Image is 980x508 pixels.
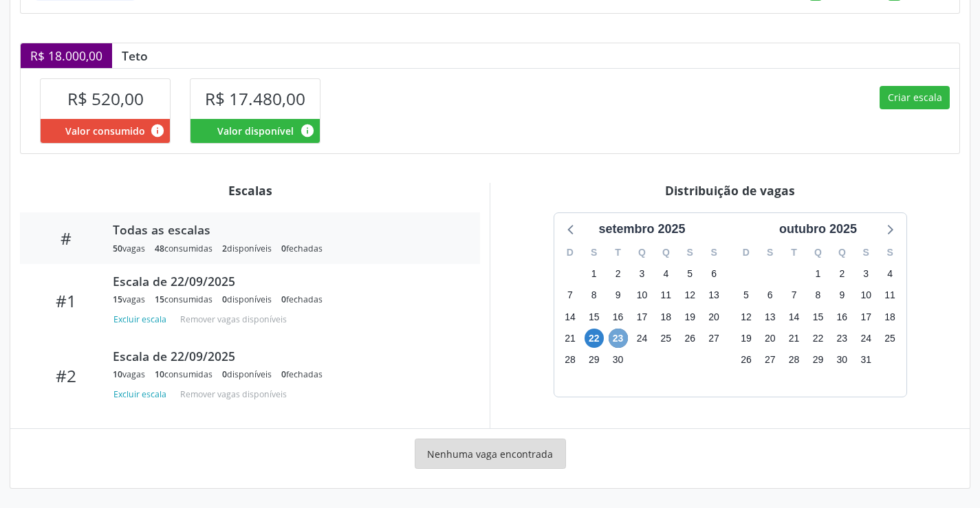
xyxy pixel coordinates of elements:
span: terça-feira, 16 de setembro de 2025 [609,307,628,327]
div: disponíveis [222,243,272,254]
span: segunda-feira, 6 de outubro de 2025 [761,286,780,305]
span: quarta-feira, 24 de setembro de 2025 [632,329,651,348]
div: Q [830,242,854,263]
span: 10 [155,368,164,380]
div: Q [806,242,830,263]
span: domingo, 28 de setembro de 2025 [560,350,580,369]
span: domingo, 26 de outubro de 2025 [737,350,756,369]
div: D [558,242,582,263]
span: Valor consumido [65,124,145,138]
span: sábado, 27 de setembro de 2025 [704,329,723,348]
div: D [734,242,759,263]
div: T [606,242,630,263]
span: sábado, 18 de outubro de 2025 [880,307,900,327]
span: segunda-feira, 20 de outubro de 2025 [761,329,780,348]
span: 0 [281,368,286,380]
div: Escala de 22/09/2025 [113,274,461,289]
span: sábado, 13 de setembro de 2025 [704,286,723,305]
div: fechadas [281,243,323,254]
div: S [758,242,782,263]
span: quinta-feira, 2 de outubro de 2025 [832,265,851,284]
span: sexta-feira, 5 de setembro de 2025 [680,265,699,284]
span: 0 [281,243,286,254]
span: domingo, 7 de setembro de 2025 [560,286,580,305]
span: sexta-feira, 24 de outubro de 2025 [856,329,875,348]
div: Q [630,242,654,263]
div: setembro 2025 [593,220,690,239]
button: Excluir escala [113,310,172,329]
i: Valor disponível para agendamentos feitos para este serviço [300,123,315,138]
span: 0 [222,368,227,380]
div: vagas [113,294,145,305]
div: consumidas [155,294,213,305]
span: sábado, 25 de outubro de 2025 [880,329,900,348]
div: R$ 18.000,00 [21,43,112,68]
div: vagas [113,368,145,380]
div: Teto [112,48,157,63]
div: # [30,228,103,248]
span: quinta-feira, 25 de setembro de 2025 [656,329,675,348]
span: quarta-feira, 1 de outubro de 2025 [808,265,827,284]
span: domingo, 5 de outubro de 2025 [737,286,756,305]
div: Escala de 22/09/2025 [113,349,461,364]
span: sexta-feira, 12 de setembro de 2025 [680,286,699,305]
span: quarta-feira, 10 de setembro de 2025 [632,286,651,305]
div: S [878,242,902,263]
span: domingo, 21 de setembro de 2025 [560,329,580,348]
span: sábado, 4 de outubro de 2025 [880,265,900,284]
i: Valor consumido por agendamentos feitos para este serviço [150,123,165,138]
span: terça-feira, 23 de setembro de 2025 [609,329,628,348]
span: quinta-feira, 30 de outubro de 2025 [832,350,851,369]
span: quarta-feira, 8 de outubro de 2025 [808,286,827,305]
span: sexta-feira, 17 de outubro de 2025 [856,307,875,327]
div: S [854,242,878,263]
span: segunda-feira, 22 de setembro de 2025 [585,329,604,348]
span: quarta-feira, 17 de setembro de 2025 [632,307,651,327]
div: fechadas [281,294,323,305]
span: terça-feira, 14 de outubro de 2025 [785,307,804,327]
div: Q [654,242,678,263]
span: sexta-feira, 10 de outubro de 2025 [856,286,875,305]
span: segunda-feira, 13 de outubro de 2025 [761,307,780,327]
span: quinta-feira, 11 de setembro de 2025 [656,286,675,305]
button: Criar escala [880,86,950,109]
span: terça-feira, 9 de setembro de 2025 [609,286,628,305]
span: quinta-feira, 23 de outubro de 2025 [832,329,851,348]
span: quinta-feira, 9 de outubro de 2025 [832,286,851,305]
span: quarta-feira, 22 de outubro de 2025 [808,329,827,348]
span: Valor disponível [217,124,294,138]
span: quarta-feira, 3 de setembro de 2025 [632,265,651,284]
span: domingo, 12 de outubro de 2025 [737,307,756,327]
span: sexta-feira, 3 de outubro de 2025 [856,265,875,284]
span: sábado, 20 de setembro de 2025 [704,307,723,327]
div: Todas as escalas [113,222,461,237]
div: Nenhuma vaga encontrada [415,439,566,469]
span: segunda-feira, 8 de setembro de 2025 [585,286,604,305]
div: disponíveis [222,294,272,305]
div: Distribuição de vagas [500,183,960,198]
span: terça-feira, 7 de outubro de 2025 [785,286,804,305]
button: Excluir escala [113,385,172,404]
div: consumidas [155,368,213,380]
span: terça-feira, 2 de setembro de 2025 [609,265,628,284]
span: sexta-feira, 19 de setembro de 2025 [680,307,699,327]
span: terça-feira, 21 de outubro de 2025 [785,329,804,348]
span: segunda-feira, 1 de setembro de 2025 [585,265,604,284]
span: quarta-feira, 15 de outubro de 2025 [808,307,827,327]
div: S [582,242,606,263]
span: terça-feira, 28 de outubro de 2025 [785,350,804,369]
span: 15 [113,294,122,305]
div: #1 [30,291,103,311]
span: quinta-feira, 4 de setembro de 2025 [656,265,675,284]
span: sexta-feira, 26 de setembro de 2025 [680,329,699,348]
div: T [782,242,806,263]
span: 48 [155,243,164,254]
span: 0 [281,294,286,305]
div: consumidas [155,243,213,254]
span: sábado, 11 de outubro de 2025 [880,286,900,305]
span: domingo, 19 de outubro de 2025 [737,329,756,348]
span: quinta-feira, 16 de outubro de 2025 [832,307,851,327]
div: S [678,242,702,263]
span: sábado, 6 de setembro de 2025 [704,265,723,284]
div: S [702,242,726,263]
